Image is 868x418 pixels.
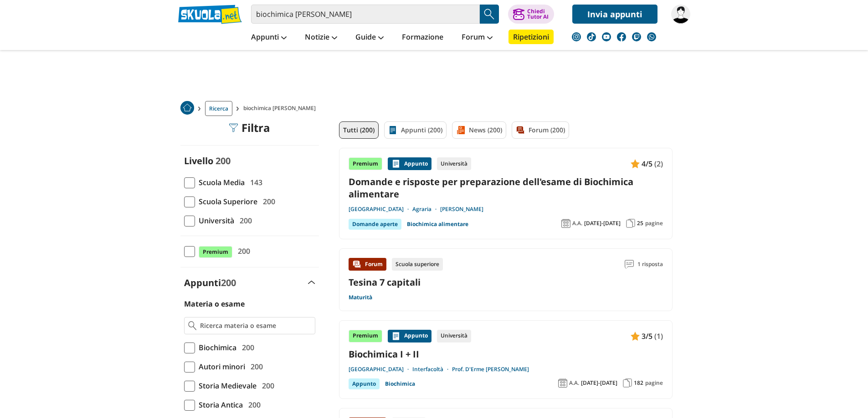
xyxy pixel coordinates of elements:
[407,219,468,230] a: Biochimica alimentare
[259,196,275,207] span: 200
[452,366,529,373] a: Prof. D'Erme [PERSON_NAME]
[508,30,554,44] a: Ripetizioni
[388,157,431,170] div: Appunto
[572,5,657,24] a: Invia appunti
[258,380,274,392] span: 200
[632,32,641,41] img: twitch
[437,157,471,170] div: Università
[388,126,397,135] img: Appunti filtro contenuto
[412,366,452,373] a: Interfacoltà
[349,348,663,360] a: Biochimica I + II
[339,121,379,139] a: Tutti (200)
[188,321,197,330] img: Ricerca materia o esame
[558,378,567,388] img: Anno accademico
[456,126,465,135] img: News filtro contenuto
[602,32,611,41] img: youtube
[392,258,443,271] div: Scuola superiore
[642,158,652,170] span: 4/5
[229,121,270,134] div: Filtra
[400,30,446,46] a: Formazione
[308,281,315,284] img: Apri e chiudi sezione
[349,276,421,288] a: Tesina 7 capitali
[645,220,663,227] span: pagine
[561,219,570,228] img: Anno accademico
[349,258,386,271] div: Forum
[349,366,412,373] a: [GEOGRAPHIC_DATA]
[637,220,643,227] span: 25
[200,321,311,330] input: Ricerca materia o esame
[221,277,236,289] span: 200
[391,159,401,168] img: Appunti contenuto
[512,121,569,139] a: Forum (200)
[572,220,582,227] span: A.A.
[647,32,656,41] img: WhatsApp
[654,330,663,342] span: (1)
[412,206,440,213] a: Agraria
[205,101,232,116] a: Ricerca
[245,399,261,411] span: 200
[581,379,617,387] span: [DATE]-[DATE]
[437,330,471,342] div: Università
[195,342,236,353] span: Biochimica
[251,5,480,24] input: Cerca appunti, riassunti o versioni
[195,215,234,227] span: Università
[349,219,401,230] div: Domande aperte
[349,157,382,170] div: Premium
[625,260,634,269] img: Commenti lettura
[236,215,252,227] span: 200
[180,101,194,115] img: Home
[623,378,632,388] img: Pagine
[671,5,690,24] img: ARYAVA
[388,330,431,342] div: Appunto
[216,155,231,167] span: 200
[631,159,640,168] img: Appunti contenuto
[569,379,579,387] span: A.A.
[617,32,626,41] img: facebook
[349,378,380,389] div: Appunto
[247,176,262,188] span: 143
[634,379,643,387] span: 182
[459,30,495,46] a: Forum
[508,5,554,24] button: ChiediTutor AI
[229,123,238,132] img: Filtra filtri mobile
[195,361,245,373] span: Autori minori
[349,206,412,213] a: [GEOGRAPHIC_DATA]
[234,245,250,257] span: 200
[645,379,663,387] span: pagine
[385,378,415,389] a: Biochimica
[516,126,525,135] img: Forum filtro contenuto
[440,206,483,213] a: [PERSON_NAME]
[180,101,194,116] a: Home
[527,9,549,20] div: Chiedi Tutor AI
[195,380,257,392] span: Storia Medievale
[626,219,635,228] img: Pagine
[480,5,499,24] button: Search Button
[352,260,361,269] img: Forum contenuto
[303,30,339,46] a: Notizie
[184,277,236,289] label: Appunti
[199,246,232,258] span: Premium
[642,330,652,342] span: 3/5
[195,399,243,411] span: Storia Antica
[238,342,254,353] span: 200
[483,7,496,21] img: Cerca appunti, riassunti o versioni
[452,121,506,139] a: News (200)
[572,32,581,41] img: instagram
[391,332,401,341] img: Appunti contenuto
[243,101,319,116] span: biochimica [PERSON_NAME]
[587,32,596,41] img: tiktok
[631,332,640,341] img: Appunti contenuto
[349,176,663,200] a: Domande e risposte per preparazione dell'esame di Biochimica alimentare
[384,121,447,139] a: Appunti (200)
[353,30,386,46] a: Guide
[195,196,257,207] span: Scuola Superiore
[584,220,621,227] span: [DATE]-[DATE]
[184,299,245,309] label: Materia o esame
[249,30,289,46] a: Appunti
[184,155,213,167] label: Livello
[637,258,663,271] span: 1 risposta
[349,330,382,342] div: Premium
[349,294,372,301] a: Maturità
[247,361,263,373] span: 200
